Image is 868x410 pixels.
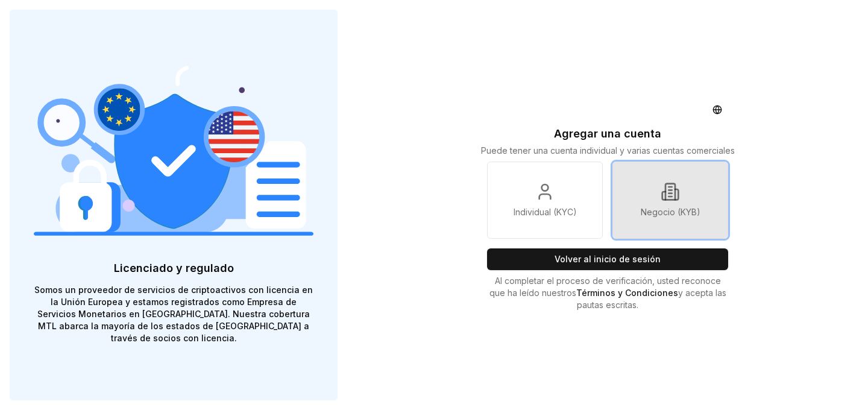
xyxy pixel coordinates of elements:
[641,207,700,217] font: Negocio (KYB)
[555,254,661,264] font: Volver al inicio de sesión
[487,248,728,270] button: Volver al inicio de sesión
[487,162,603,239] a: Individual (KYC)
[554,127,661,140] font: Agregar una cuenta
[489,276,721,298] font: Al completar el proceso de verificación, usted reconoce que ha leído nuestros
[114,262,234,274] font: Licenciado y regulado
[514,207,577,217] font: Individual (KYC)
[481,145,735,156] font: Puede tener una cuenta individual y varias cuentas comerciales
[576,288,678,298] a: Términos y Condiciones
[34,285,313,343] font: Somos un proveedor de servicios de criptoactivos con licencia en la Unión Europea y estamos regis...
[612,162,728,239] a: Negocio (KYB)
